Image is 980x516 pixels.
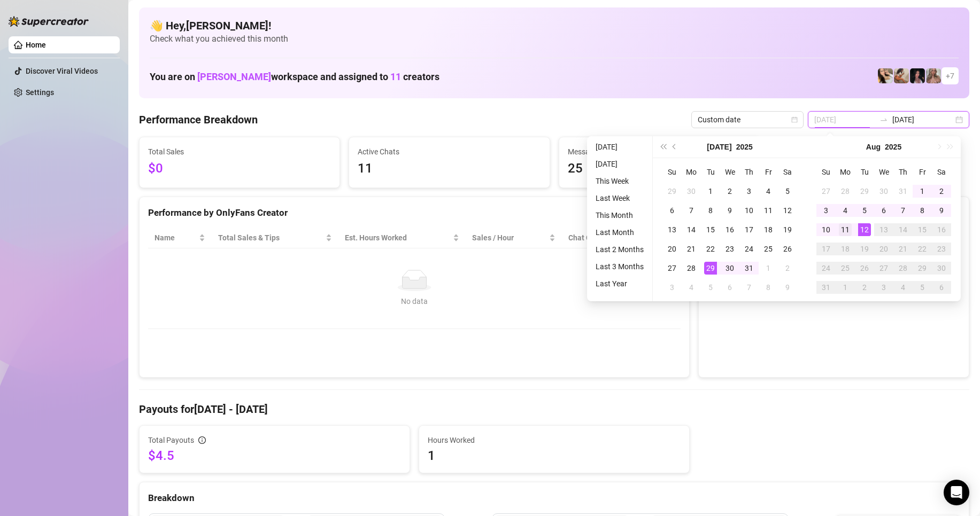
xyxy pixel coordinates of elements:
[874,259,893,278] td: 2025-08-27
[877,204,890,217] div: 6
[897,204,909,217] div: 7
[666,281,678,294] div: 3
[720,162,739,182] th: We
[723,281,736,294] div: 6
[858,223,871,236] div: 12
[591,260,648,273] li: Last 3 Months
[892,114,953,126] input: End date
[778,278,797,297] td: 2025-08-09
[139,402,969,417] h4: Payouts for [DATE] - [DATE]
[935,223,948,236] div: 16
[704,262,717,275] div: 29
[591,226,648,239] li: Last Month
[148,447,401,464] span: $4.5
[816,182,836,201] td: 2025-07-27
[155,232,197,244] span: Name
[913,162,932,182] th: Fr
[739,259,759,278] td: 2025-07-31
[932,201,951,220] td: 2025-08-09
[198,436,206,444] span: info-circle
[839,262,852,275] div: 25
[701,201,720,220] td: 2025-07-08
[472,232,547,244] span: Sales / Hour
[816,239,836,259] td: 2025-08-17
[820,204,832,217] div: 3
[591,175,648,187] li: This Week
[568,232,666,244] span: Chat Conversion
[913,182,932,201] td: 2025-08-01
[682,162,701,182] th: Mo
[858,281,871,294] div: 2
[704,281,717,294] div: 5
[874,182,893,201] td: 2025-07-30
[935,243,948,255] div: 23
[666,204,678,217] div: 6
[723,223,736,236] div: 16
[26,41,46,49] a: Home
[9,16,89,27] img: logo-BBDzfeDw.svg
[877,243,890,255] div: 20
[894,68,909,83] img: Kayla (@kaylathaylababy)
[893,162,913,182] th: Th
[682,278,701,297] td: 2025-08-04
[877,262,890,275] div: 27
[916,204,929,217] div: 8
[720,239,739,259] td: 2025-07-23
[944,480,969,505] div: Open Intercom Messenger
[685,281,698,294] div: 4
[701,259,720,278] td: 2025-07-29
[858,204,871,217] div: 5
[759,220,778,239] td: 2025-07-18
[762,204,775,217] div: 11
[723,262,736,275] div: 30
[662,201,682,220] td: 2025-07-06
[197,71,271,82] span: [PERSON_NAME]
[781,223,794,236] div: 19
[743,223,755,236] div: 17
[836,220,855,239] td: 2025-08-11
[820,281,832,294] div: 31
[743,185,755,198] div: 3
[839,204,852,217] div: 4
[701,182,720,201] td: 2025-07-01
[666,223,678,236] div: 13
[682,239,701,259] td: 2025-07-21
[874,201,893,220] td: 2025-08-06
[704,223,717,236] div: 15
[855,259,874,278] td: 2025-08-26
[935,281,948,294] div: 6
[874,162,893,182] th: We
[839,223,852,236] div: 11
[591,243,648,256] li: Last 2 Months
[591,209,648,222] li: This Month
[778,162,797,182] th: Sa
[720,182,739,201] td: 2025-07-02
[877,185,890,198] div: 30
[893,201,913,220] td: 2025-08-07
[723,204,736,217] div: 9
[662,259,682,278] td: 2025-07-27
[662,162,682,182] th: Su
[855,220,874,239] td: 2025-08-12
[913,201,932,220] td: 2025-08-08
[897,262,909,275] div: 28
[935,204,948,217] div: 9
[762,185,775,198] div: 4
[874,239,893,259] td: 2025-08-20
[701,278,720,297] td: 2025-08-05
[759,278,778,297] td: 2025-08-08
[877,223,890,236] div: 13
[791,116,798,123] span: calendar
[946,70,954,82] span: + 7
[662,182,682,201] td: 2025-06-29
[212,228,338,248] th: Total Sales & Tips
[723,243,736,255] div: 23
[893,182,913,201] td: 2025-07-31
[701,220,720,239] td: 2025-07-15
[26,88,54,97] a: Settings
[685,243,698,255] div: 21
[743,243,755,255] div: 24
[739,278,759,297] td: 2025-08-07
[855,278,874,297] td: 2025-09-02
[820,262,832,275] div: 24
